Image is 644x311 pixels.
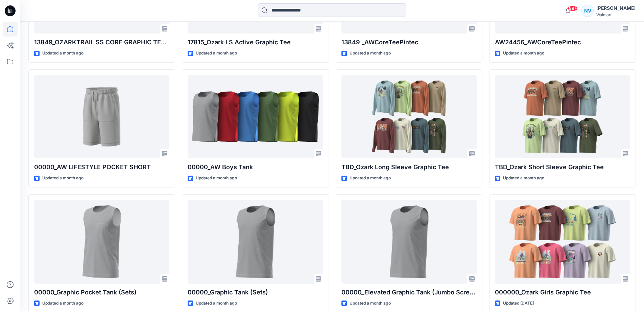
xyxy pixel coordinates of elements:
[34,200,169,284] a: 00000_Graphic Pocket Tank (Sets)
[495,200,630,284] a: 000000_Ozark Girls Graphic Tee
[34,288,169,297] p: 00000_Graphic Pocket Tank (Sets)
[581,5,594,17] div: NV
[188,38,323,47] p: 17815_Ozark LS Active Graphic Tee
[503,50,544,57] p: Updated a month ago
[503,300,534,307] p: Updated [DATE]
[34,38,169,47] p: 13849_OZARKTRAIL SS CORE GRAPHIC TEE_WRT22755
[503,175,544,182] p: Updated a month ago
[196,300,237,307] p: Updated a month ago
[341,288,477,297] p: 00000_Elevated Graphic Tank (Jumbo Screens)
[188,288,323,297] p: 00000_Graphic Tank (Sets)
[42,50,84,57] p: Updated a month ago
[341,38,477,47] p: 13849 _AWCoreTeePintec
[34,162,169,172] p: 00000_AW LIFESTYLE POCKET SHORT
[495,162,630,172] p: TBD_Ozark Short Sleeve Graphic Tee
[188,162,323,172] p: 00000_AW Boys Tank
[42,175,84,182] p: Updated a month ago
[350,50,391,57] p: Updated a month ago
[350,175,391,182] p: Updated a month ago
[350,300,391,307] p: Updated a month ago
[188,200,323,284] a: 00000_Graphic Tank (Sets)
[596,12,636,17] div: Walmart
[42,300,84,307] p: Updated a month ago
[341,75,477,159] a: TBD_Ozark Long Sleeve Graphic Tee
[495,75,630,159] a: TBD_Ozark Short Sleeve Graphic Tee
[196,175,237,182] p: Updated a month ago
[596,4,636,12] div: [PERSON_NAME]
[196,50,237,57] p: Updated a month ago
[341,162,477,172] p: TBD_Ozark Long Sleeve Graphic Tee
[495,288,630,297] p: 000000_Ozark Girls Graphic Tee
[495,38,630,47] p: AW24456_AWCoreTeePintec
[188,75,323,159] a: 00000_AW Boys Tank
[34,75,169,159] a: 00000_AW LIFESTYLE POCKET SHORT
[341,200,477,284] a: 00000_Elevated Graphic Tank (Jumbo Screens)
[568,6,578,11] span: 99+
